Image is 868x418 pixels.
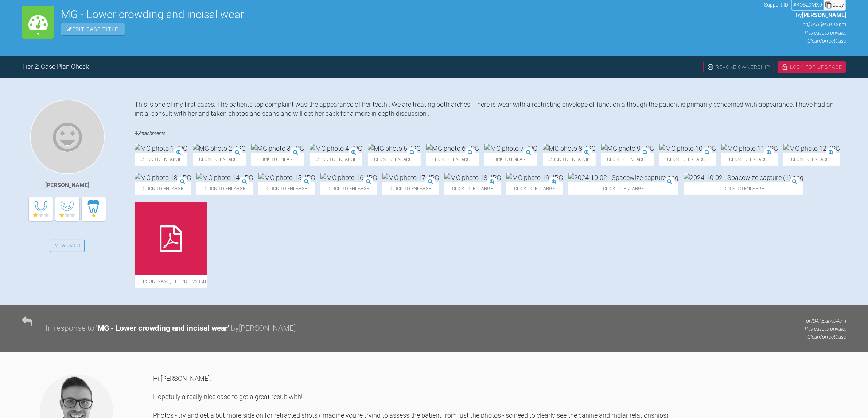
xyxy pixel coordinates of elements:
[601,153,654,166] span: Click to enlarge
[804,317,846,325] p: on [DATE] at 7:04am
[804,325,846,333] p: This case is private.
[783,153,840,166] span: Click to enlarge
[46,322,94,335] div: In response to
[484,153,537,166] span: Click to enlarge
[721,144,778,153] img: MG photo 11.JPG
[804,333,846,341] p: ClearCorrect Case
[764,20,846,28] p: on [DATE] at 10:12pm
[320,173,377,182] img: MG photo 16.JPG
[22,62,89,72] div: Tier 2: Case Plan Check
[684,173,803,182] img: 2024-10-02 - Spacewize capture (1).png
[782,64,788,70] img: lock.6dc949b6.svg
[50,240,85,252] a: View Cases
[368,144,421,153] img: MG photo 5.JPG
[135,275,207,288] span: [PERSON_NAME] - F….pdf - 223KB
[802,12,846,19] span: [PERSON_NAME]
[764,29,846,37] p: This case is private.
[778,61,846,73] div: Lock For Upgrade
[484,144,537,153] img: MG photo 7.JPG
[382,182,439,195] span: Click to enlarge
[543,153,596,166] span: Click to enlarge
[783,144,840,153] img: MG photo 12.JPG
[30,100,105,174] img: neil noronha
[135,100,846,118] div: This is one of my first cases. The patients top complaint was the appearance of her teeth . We ar...
[193,153,246,166] span: Click to enlarge
[135,153,187,166] span: Click to enlarge
[258,173,315,182] img: MG photo 15.JPG
[251,144,304,153] img: MG photo 3.JPG
[426,144,479,153] img: MG photo 6.JPG
[543,144,596,153] img: MG photo 8.JPG
[703,61,774,73] div: Revoke Ownership
[601,144,654,153] img: MG photo 9.JPG
[764,1,788,9] span: Support ID
[764,37,846,45] p: ClearCorrect Case
[61,23,125,35] span: Edit Case Title
[135,144,187,153] img: MG photo 1.JPG
[426,153,479,166] span: Click to enlarge
[231,322,296,335] div: by [PERSON_NAME]
[45,181,89,190] div: [PERSON_NAME]
[444,173,501,182] img: MG photo 18.JPG
[684,182,803,195] span: Click to enlarge
[382,173,439,182] img: MG photo 17.JPG
[721,153,778,166] span: Click to enlarge
[135,129,846,138] h4: Attachments
[251,153,304,166] span: Click to enlarge
[444,182,501,195] span: Click to enlarge
[792,1,824,9] div: # KOSZ9MX0
[193,144,246,153] img: MG photo 2.JPG
[368,153,421,166] span: Click to enlarge
[659,144,716,153] img: MG photo 10.JPG
[568,173,678,182] img: 2024-10-02 - Spacewize capture.png
[196,182,253,195] span: Click to enlarge
[506,173,563,182] img: MG photo 19.JPG
[310,144,362,153] img: MG photo 4.JPG
[61,9,758,20] h2: MG - Lower crowding and incisal wear
[659,153,716,166] span: Click to enlarge
[506,182,563,195] span: Click to enlarge
[135,173,191,182] img: MG photo 13.JPG
[96,322,229,335] div: ' MG - Lower crowding and incisal wear '
[764,11,846,20] p: by
[320,182,377,195] span: Click to enlarge
[258,182,315,195] span: Click to enlarge
[310,153,362,166] span: Click to enlarge
[707,64,714,70] img: close.456c75e0.svg
[196,173,253,182] img: MG photo 14.JPG
[135,182,191,195] span: Click to enlarge
[568,182,678,195] span: Click to enlarge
